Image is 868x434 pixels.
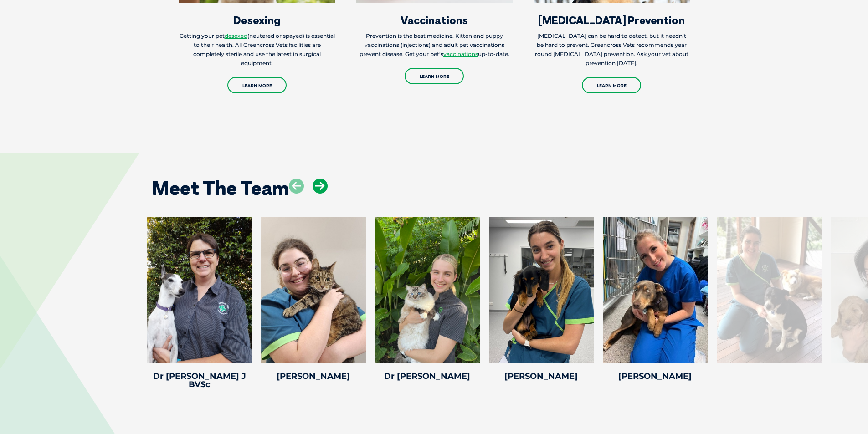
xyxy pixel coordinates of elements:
h3: [MEDICAL_DATA] Prevention [534,15,690,26]
a: Learn More [405,68,464,84]
h2: Meet The Team [152,179,289,198]
h4: [PERSON_NAME] [603,372,708,380]
a: Learn More [227,77,287,93]
a: vaccinations [443,51,478,57]
p: Prevention is the best medicine. Kitten and puppy vaccinations (injections) and adult pet vaccina... [356,31,513,59]
a: desexed [225,32,247,39]
h3: Vaccinations [356,15,513,26]
h4: [PERSON_NAME] [489,372,594,380]
h3: Desexing [179,15,335,26]
h4: [PERSON_NAME] [261,372,366,380]
p: Getting your pet (neutered or spayed) is essential to their health. All Greencross Vets facilitie... [179,31,335,68]
a: Learn More [582,77,641,93]
h4: Dr [PERSON_NAME] J BVSc [147,372,252,388]
p: [MEDICAL_DATA] can be hard to detect, but it needn’t be hard to prevent. Greencross Vets recommen... [534,31,690,68]
h4: Dr [PERSON_NAME] [375,372,480,380]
